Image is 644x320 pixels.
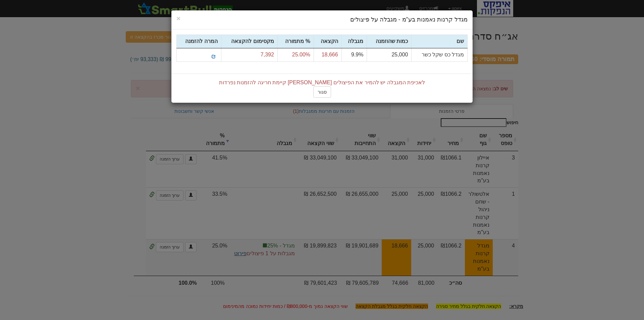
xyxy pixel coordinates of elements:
[176,15,468,24] h4: מגדל קרנות נאמנות בע"מ - מגבלה על פיצולים
[219,80,425,85] span: לאכיפת המגבלה יש להמיר את הפיצולים [PERSON_NAME] קיימת חריגה להזמנות נפרדות
[221,48,277,61] td: 7,392
[314,48,342,61] td: 18,666
[177,35,221,48] th: המרה להזמנה
[176,14,180,22] span: ×
[367,35,412,48] th: כמות שהוזמנה
[277,48,314,61] td: 25.00%
[341,48,367,61] td: 9.9%
[341,35,367,48] th: מגבלה
[277,35,314,48] th: % מתמורה
[314,35,342,48] th: הקצאה
[231,239,298,275] td: לאכיפת המגבלה יש להתאים את המגבלה ברמת ההזמנה או להמיר את הפיצולים להזמנות. לתשומת ליבך: עדכון המ...
[412,35,468,48] th: שם
[412,48,468,61] td: מגדל כס שקל כשר
[221,35,277,48] th: מקסימום להקצאה
[367,48,412,61] td: 25,000
[313,86,331,98] button: סגור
